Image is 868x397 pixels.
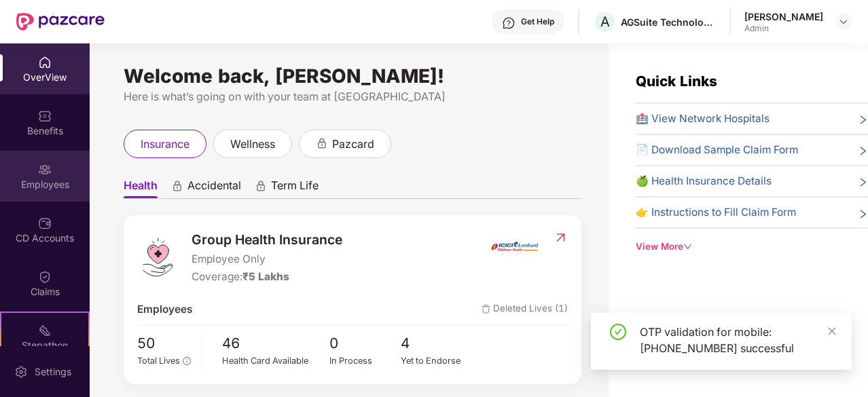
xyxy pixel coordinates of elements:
span: wellness [230,136,275,153]
img: svg+xml;base64,PHN2ZyBpZD0iRW1wbG95ZWVzIiB4bWxucz0iaHR0cDovL3d3dy53My5vcmcvMjAwMC9zdmciIHdpZHRoPS... [38,163,52,176]
img: RedirectIcon [554,231,568,244]
div: AGSuite Technologies Pvt Ltd [621,16,716,29]
span: 0 [329,333,401,355]
span: pazcard [332,136,374,153]
img: New Pazcare Logo [16,13,105,31]
div: In Process [329,354,401,368]
span: Employees [137,301,192,318]
div: Here is what’s going on with your team at [GEOGRAPHIC_DATA] [124,88,581,105]
div: Health Card Available [222,354,329,368]
div: Welcome back, [PERSON_NAME]! [124,71,581,81]
img: deleteIcon [482,305,490,314]
span: ₹5 Lakhs [242,270,289,283]
span: 🏥 View Network Hospitals [636,111,770,127]
img: svg+xml;base64,PHN2ZyBpZD0iSGVscC0zMngzMiIgeG1sbnM9Imh0dHA6Ly93d3cudzMub3JnLzIwMDAvc3ZnIiB3aWR0aD... [502,16,516,30]
div: Yet to Endorse [401,354,473,368]
span: Accidental [187,178,241,198]
span: 50 [137,333,191,355]
img: svg+xml;base64,PHN2ZyBpZD0iU2V0dGluZy0yMHgyMCIgeG1sbnM9Imh0dHA6Ly93d3cudzMub3JnLzIwMDAvc3ZnIiB3aW... [14,365,28,379]
span: 46 [222,333,329,355]
span: Quick Links [636,73,717,90]
span: 🍏 Health Insurance Details [636,173,772,189]
div: [PERSON_NAME] [744,10,823,23]
div: Get Help [521,16,554,27]
span: right [858,176,868,189]
span: 📄 Download Sample Claim Form [636,142,798,158]
img: svg+xml;base64,PHN2ZyBpZD0iQ2xhaW0iIHhtbG5zPSJodHRwOi8vd3d3LnczLm9yZy8yMDAwL3N2ZyIgd2lkdGg9IjIwIi... [38,270,52,284]
span: close [827,326,837,336]
span: Employee Only [192,251,342,267]
span: down [683,242,692,251]
span: A [600,14,610,30]
div: animation [171,180,183,192]
div: Coverage: [192,269,342,285]
span: insurance [141,136,189,153]
img: logo [137,237,178,278]
span: 4 [401,333,473,355]
span: Total Lives [137,356,180,366]
div: Settings [31,365,75,379]
div: animation [255,180,267,192]
div: Admin [744,23,823,34]
div: View More [636,240,868,254]
img: svg+xml;base64,PHN2ZyBpZD0iQmVuZWZpdHMiIHhtbG5zPSJodHRwOi8vd3d3LnczLm9yZy8yMDAwL3N2ZyIgd2lkdGg9Ij... [38,109,52,123]
span: check-circle [610,324,626,340]
div: OTP validation for mobile: [PHONE_NUMBER] successful [640,324,835,356]
div: Stepathon [1,339,88,352]
div: animation [316,137,328,149]
span: Term Life [271,178,319,198]
span: 👉 Instructions to Fill Claim Form [636,204,796,221]
span: right [858,207,868,221]
span: Deleted Lives (1) [482,301,568,318]
img: svg+xml;base64,PHN2ZyBpZD0iSG9tZSIgeG1sbnM9Imh0dHA6Ly93d3cudzMub3JnLzIwMDAvc3ZnIiB3aWR0aD0iMjAiIG... [38,56,52,69]
span: Group Health Insurance [192,229,342,250]
span: info-circle [183,357,190,364]
img: svg+xml;base64,PHN2ZyBpZD0iRHJvcGRvd24tMzJ4MzIiIHhtbG5zPSJodHRwOi8vd3d3LnczLm9yZy8yMDAwL3N2ZyIgd2... [838,16,849,27]
img: insurerIcon [489,229,540,263]
span: right [858,113,868,127]
img: svg+xml;base64,PHN2ZyBpZD0iQ0RfQWNjb3VudHMiIGRhdGEtbmFtZT0iQ0QgQWNjb3VudHMiIHhtbG5zPSJodHRwOi8vd3... [38,216,52,230]
img: svg+xml;base64,PHN2ZyB4bWxucz0iaHR0cDovL3d3dy53My5vcmcvMjAwMC9zdmciIHdpZHRoPSIyMSIgaGVpZ2h0PSIyMC... [38,324,52,337]
span: right [858,145,868,158]
span: Health [124,178,158,198]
